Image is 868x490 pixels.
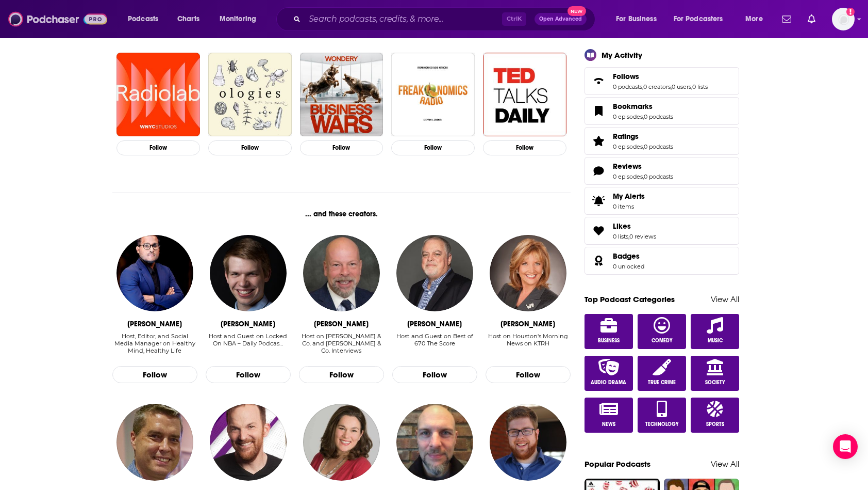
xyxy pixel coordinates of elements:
[116,140,200,155] button: Follow
[671,83,672,90] span: ,
[585,356,633,391] a: Audio Drama
[483,140,566,155] button: Follow
[299,333,384,355] div: Host on Byers & Co. and Byers & Co. Interviews
[396,235,473,311] a: Mike Mulligan
[643,113,644,120] span: ,
[210,235,286,311] a: Nick Angstadt
[585,398,633,433] a: News
[206,333,291,355] div: Host and Guest on Locked On NBA – Daily Podcas…
[613,203,645,210] span: 0 items
[212,11,270,27] button: open menu
[585,187,739,215] a: My Alerts
[638,356,686,391] a: True Crime
[613,192,645,201] span: My Alerts
[585,247,739,275] span: Badges
[692,83,708,90] a: 0 lists
[613,251,640,261] span: Badges
[613,233,628,240] a: 0 lists
[303,404,379,480] img: Tanya Beckett
[832,8,855,30] img: User Profile
[585,459,650,469] a: Popular Podcasts
[613,72,708,81] a: Follows
[832,8,855,30] span: Logged in as dkcsports
[116,404,193,480] img: David Haugh
[602,50,642,60] div: My Activity
[490,235,566,311] img: Shara Fryer
[220,12,256,26] span: Monitoring
[613,83,642,90] a: 0 podcasts
[613,143,643,150] a: 0 episodes
[613,162,642,171] span: Reviews
[208,140,292,155] button: Follow
[206,333,291,347] div: Host and Guest on Locked On NBA – Daily Podcas…
[591,380,626,386] span: Audio Drama
[804,10,820,28] a: Show notifications dropdown
[598,338,620,344] span: Business
[127,320,182,328] div: Avik Chakraborty
[706,421,724,428] span: Sports
[613,173,643,180] a: 0 episodes
[391,53,475,136] img: Freakonomics Radio
[585,314,633,349] a: Business
[638,398,686,433] a: Technology
[208,53,292,136] img: Ologies with Alie Ward
[642,83,643,90] span: ,
[628,233,629,240] span: ,
[392,366,477,384] button: Follow
[121,11,172,27] button: open menu
[613,162,673,171] a: Reviews
[299,366,384,384] button: Follow
[832,8,855,30] button: Show profile menu
[738,11,776,27] button: open menu
[588,104,609,118] a: Bookmarks
[300,53,383,136] a: Business Wars
[643,83,671,90] a: 0 creators
[396,404,473,480] img: John LaSala
[609,11,670,27] button: open menu
[585,157,739,185] span: Reviews
[490,404,566,480] img: Jake Doberenz
[667,11,738,27] button: open menu
[300,140,383,155] button: Follow
[585,67,739,95] span: Follows
[535,13,587,25] button: Open AdvancedNew
[629,233,656,240] a: 0 reviews
[486,333,571,355] div: Host on Houston's Morning News on KTRH
[638,314,686,349] a: Comedy
[616,12,657,26] span: For Business
[116,235,193,311] img: Avik Chakraborty
[652,338,673,344] span: Comedy
[116,53,200,136] img: Radiolab
[643,143,644,150] span: ,
[314,320,369,328] div: Brian Byers
[567,6,586,16] span: New
[588,224,609,238] a: Likes
[691,356,739,391] a: Society
[112,210,571,218] div: ... and these creators.
[486,366,571,384] button: Follow
[705,380,725,386] span: Society
[486,333,571,347] div: Host on Houston's Morning News on KTRH
[502,12,526,26] span: Ctrl K
[674,12,723,26] span: For Podcasters
[708,338,723,344] span: Music
[407,320,462,328] div: Mike Mulligan
[613,72,639,81] span: Follows
[672,83,691,90] a: 0 users
[613,113,643,120] a: 0 episodes
[112,366,197,384] button: Follow
[286,7,605,31] div: Search podcasts, credits, & more...
[539,17,582,22] span: Open Advanced
[644,173,673,180] a: 0 podcasts
[711,459,739,469] a: View All
[585,97,739,125] span: Bookmarks
[303,235,379,311] img: Brian Byers
[613,263,644,270] a: 0 unlocked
